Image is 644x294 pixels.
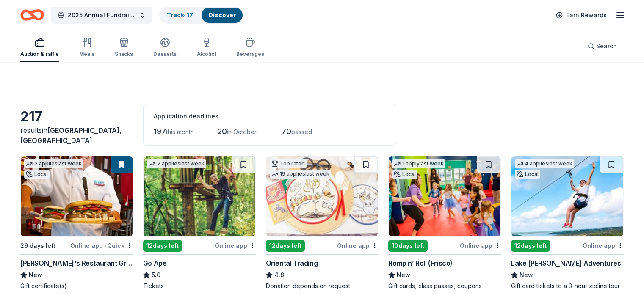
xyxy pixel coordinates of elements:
div: 12 days left [143,240,182,252]
div: Oriental Trading [266,258,318,268]
img: Image for Go Ape [144,156,255,236]
a: Discover [208,11,236,19]
button: Beverages [236,34,264,62]
div: Gift card tickets to a 3-hour zipline tour [511,282,624,290]
span: New [520,270,533,280]
a: Image for Go Ape2 applieslast week12days leftOnline appGo Ape5.0Tickets [143,156,256,290]
button: Auction & raffle [20,34,59,62]
div: Romp n’ Roll (Frisco) [388,258,453,268]
div: 217 [20,108,133,125]
div: Gift cards, class passes, coupons [388,282,501,290]
div: Local [515,170,540,179]
img: Image for Romp n’ Roll (Frisco) [389,156,500,236]
span: New [397,270,410,280]
div: Top rated [270,159,307,168]
div: Local [392,170,417,179]
span: 5.0 [152,270,160,280]
a: Image for Romp n’ Roll (Frisco)1 applylast weekLocal10days leftOnline appRomp n’ Roll (Frisco)New... [388,156,501,290]
div: 12 days left [266,240,305,252]
a: Image for Lake Travis Zipline Adventures4 applieslast weekLocal12days leftOnline appLake [PERSON_... [511,156,624,290]
div: 10 days left [388,240,428,252]
span: New [29,270,42,280]
div: 19 applies last week [270,170,331,179]
div: Alcohol [197,51,216,58]
div: [PERSON_NAME]'s Restaurant Group [20,258,133,268]
a: Image for Kenny's Restaurant Group2 applieslast weekLocal26 days leftOnline app•Quick[PERSON_NAME... [20,156,133,290]
a: Image for Oriental TradingTop rated19 applieslast week12days leftOnline appOriental Trading4.8Don... [266,156,379,290]
button: Snacks [115,34,133,62]
span: 2025 Annual Fundraiser [68,10,135,20]
div: 26 days left [20,241,55,251]
button: Desserts [153,34,177,62]
button: 2025 Annual Fundraiser [51,7,152,24]
div: 2 applies last week [147,159,206,168]
button: Meals [79,34,94,62]
div: Online app Quick [70,240,133,251]
img: Image for Lake Travis Zipline Adventures [511,156,623,236]
span: in October [227,128,257,135]
span: Search [596,41,617,51]
span: • [104,242,106,249]
div: Meals [79,51,94,58]
span: this month [166,128,194,135]
button: Search [581,38,624,55]
a: Home [20,5,44,25]
div: 2 applies last week [24,159,83,168]
div: Online app [460,240,501,251]
div: Desserts [153,51,177,58]
div: Donation depends on request [266,282,379,290]
div: 12 days left [511,240,550,252]
span: [GEOGRAPHIC_DATA], [GEOGRAPHIC_DATA] [20,126,122,145]
span: in [20,126,122,145]
div: Online app [215,240,256,251]
img: Image for Kenny's Restaurant Group [21,156,133,236]
div: 4 applies last week [515,159,574,168]
div: Online app [337,240,378,251]
div: Go Ape [143,258,167,268]
span: 197 [154,127,166,136]
div: Beverages [236,51,264,58]
div: 1 apply last week [392,159,445,168]
div: Application deadlines [154,111,386,121]
span: passed [291,128,312,135]
button: Track· 17Discover [159,7,243,24]
div: Auction & raffle [20,51,59,58]
button: Alcohol [197,34,216,62]
div: Online app [583,240,624,251]
span: 20 [218,127,227,136]
img: Image for Oriental Trading [266,156,378,236]
div: Local [24,170,50,179]
a: Earn Rewards [551,8,612,23]
div: Lake [PERSON_NAME] Adventures [511,258,621,268]
span: 4.8 [274,270,284,280]
div: results [20,125,133,146]
a: Track· 17 [167,11,193,19]
div: Tickets [143,282,256,290]
div: Snacks [115,51,133,58]
span: 70 [282,127,291,136]
div: Gift certificate(s) [20,282,133,290]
